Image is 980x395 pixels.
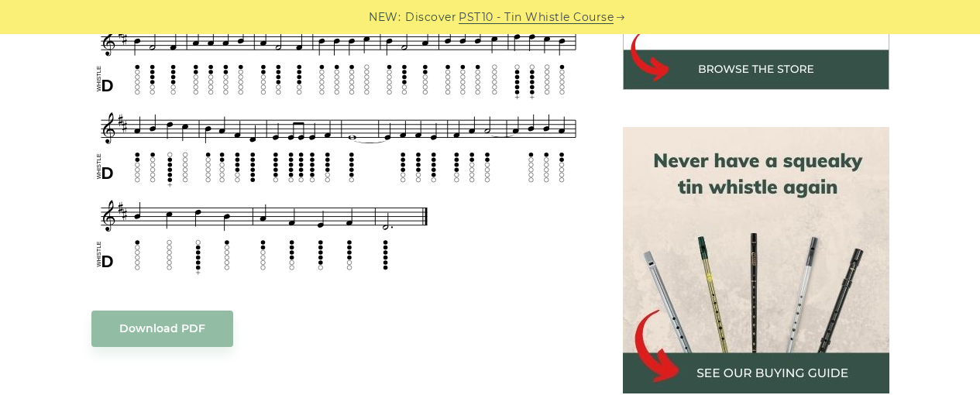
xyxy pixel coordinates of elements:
[91,311,233,347] a: Download PDF
[369,9,401,26] span: NEW:
[623,127,889,393] img: tin whistle buying guide
[405,9,456,26] span: Discover
[459,9,614,26] a: PST10 - Tin Whistle Course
